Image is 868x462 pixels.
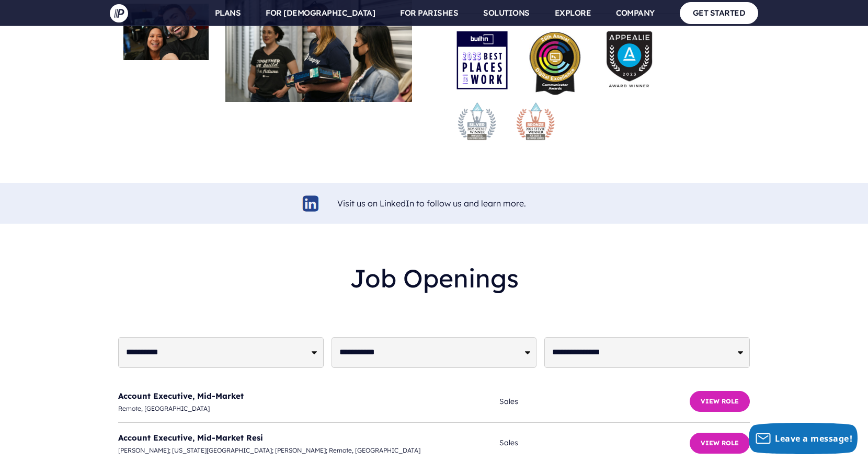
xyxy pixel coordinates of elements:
img: stevie-silver [456,100,498,142]
a: Account Executive, Mid-Market Resi [118,433,263,443]
img: linkedin-logo [301,194,321,213]
img: award-badge-2025 [456,31,508,89]
button: Leave a message! [749,423,858,454]
a: GET STARTED [680,2,759,24]
span: Leave a message! [775,433,852,444]
button: View Role [690,433,750,454]
a: Account Executive, Mid-Market [118,391,244,401]
img: Appealie-logo-2023 [601,31,657,87]
a: Visit us on LinkedIn to follow us and learn more. [337,198,526,209]
img: careers [123,4,209,61]
span: Sales [499,395,690,408]
span: Remote, [GEOGRAPHIC_DATA] [118,403,499,414]
img: stevie-bronze [515,100,556,142]
h2: Job Openings [118,255,750,302]
span: [PERSON_NAME]; [US_STATE][GEOGRAPHIC_DATA]; [PERSON_NAME]; Remote, [GEOGRAPHIC_DATA] [118,445,499,456]
span: Sales [499,436,690,449]
img: pp_press_awards-1 [529,31,581,96]
button: View Role [690,391,750,412]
